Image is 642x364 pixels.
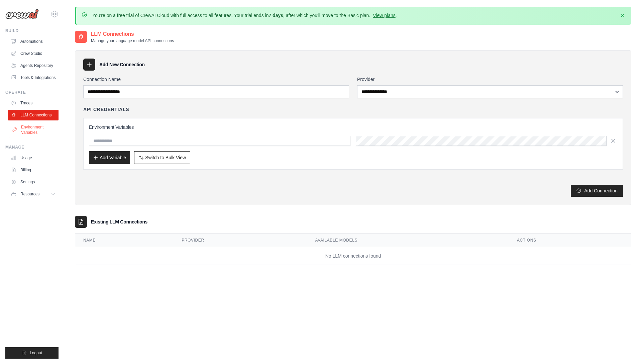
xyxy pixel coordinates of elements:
[5,145,59,150] div: Manage
[307,234,509,247] th: Available Models
[8,110,59,120] a: LLM Connections
[373,13,395,18] a: View plans
[30,350,42,356] span: Logout
[9,122,59,138] a: Environment Variables
[89,151,130,164] button: Add Variable
[99,61,145,68] h3: Add New Connection
[91,218,147,225] h3: Existing LLM Connections
[5,347,59,359] button: Logout
[8,189,59,199] button: Resources
[269,13,283,18] strong: 7 days
[5,90,59,95] div: Operate
[571,185,623,197] button: Add Connection
[92,12,397,19] p: You're on a free trial of CrewAI Cloud with full access to all features. Your trial ends in , aft...
[8,72,59,83] a: Tools & Integrations
[174,234,307,247] th: Provider
[8,177,59,187] a: Settings
[145,154,186,161] span: Switch to Bulk View
[20,191,39,197] span: Resources
[75,247,631,265] td: No LLM connections found
[509,234,631,247] th: Actions
[5,28,59,33] div: Build
[8,36,59,47] a: Automations
[83,76,349,83] label: Connection Name
[134,151,190,164] button: Switch to Bulk View
[8,48,59,59] a: Crew Studio
[91,38,174,43] p: Manage your language model API connections
[75,234,174,247] th: Name
[357,76,623,83] label: Provider
[91,30,174,38] h2: LLM Connections
[89,124,617,130] h3: Environment Variables
[8,153,59,163] a: Usage
[8,165,59,175] a: Billing
[83,106,129,113] h4: API Credentials
[5,9,39,19] img: Logo
[8,98,59,108] a: Traces
[8,60,59,71] a: Agents Repository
